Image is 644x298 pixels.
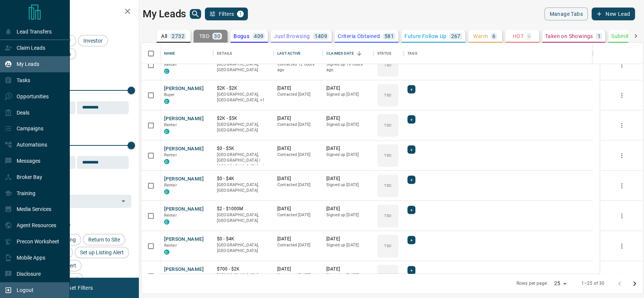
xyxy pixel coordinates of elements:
p: HOT [513,34,524,39]
button: more [616,180,627,191]
p: 1409 [314,34,327,39]
div: condos.ca [164,159,169,164]
button: [PERSON_NAME] [164,176,204,183]
p: $700 - $2K [217,266,270,272]
span: Buyer [164,92,175,97]
p: Taken on Showings [545,34,593,39]
p: Contacted 12 hours ago [277,61,319,73]
button: search button [190,9,201,19]
p: Contacted [DATE] [277,272,319,278]
span: + [410,86,413,93]
p: [DATE] [326,85,370,92]
p: TBD [384,62,391,68]
span: + [410,176,413,183]
span: Renter [164,243,177,248]
span: Renter [164,62,177,67]
p: 30 [214,34,220,39]
span: Set up Listing Alert [77,249,126,255]
span: Renter [164,273,177,278]
span: Investor [81,38,105,44]
p: Contacted [DATE] [277,212,319,218]
p: Just Browsing [274,34,310,39]
p: $2K - $5K [217,115,270,122]
p: [DATE] [326,206,370,212]
div: Last Active [274,43,323,64]
div: + [407,115,415,124]
button: Manage Tabs [544,8,587,20]
p: Toronto [217,152,270,170]
button: more [616,60,627,71]
p: [DATE] [277,85,319,92]
p: 6 [492,34,495,39]
button: [PERSON_NAME] [164,85,204,92]
h1: My Leads [143,8,186,20]
div: + [407,85,415,93]
p: Signed up [DATE] [326,242,370,248]
p: Rows per page: [516,280,548,287]
div: Details [217,43,232,64]
div: condos.ca [164,99,169,104]
p: Bogus [234,34,249,39]
div: Status [377,43,391,64]
button: Go to next page [627,276,642,291]
span: + [410,266,413,274]
p: [GEOGRAPHIC_DATA], [GEOGRAPHIC_DATA] [217,242,270,254]
p: - [528,34,530,39]
div: condos.ca [164,69,169,74]
p: [DATE] [277,266,319,272]
p: Signed up 19 hours ago [326,61,370,73]
p: 1 [597,34,600,39]
p: Warm [473,34,488,39]
button: Sort [354,48,364,59]
div: Claimed Date [323,43,373,64]
p: TBD [384,183,391,188]
div: Tags [404,43,593,64]
button: [PERSON_NAME] [164,115,204,122]
div: condos.ca [164,249,169,255]
p: Future Follow Up [404,34,446,39]
p: Signed up [DATE] [326,212,370,218]
p: Contacted [DATE] [277,92,319,98]
p: [DATE] [277,236,319,242]
p: [DATE] [326,145,370,152]
div: + [407,145,415,154]
div: 25 [551,278,569,289]
button: [PERSON_NAME] [164,236,204,243]
span: Return to Site [86,237,123,243]
span: 1 [238,11,243,17]
button: Open [118,196,129,206]
div: + [407,236,415,244]
button: [PERSON_NAME] [164,206,204,213]
p: Criteria Obtained [338,34,380,39]
button: more [616,210,627,222]
span: + [410,206,413,214]
p: Toronto [217,92,270,103]
span: Renter [164,122,177,127]
div: Name [164,43,175,64]
button: [PERSON_NAME] [164,145,204,153]
span: + [410,236,413,244]
p: [GEOGRAPHIC_DATA], [GEOGRAPHIC_DATA] [217,61,270,73]
p: $0 - $4K [217,176,270,182]
p: Contacted [DATE] [277,152,319,158]
p: Contacted [DATE] [277,182,319,188]
button: [PERSON_NAME] [164,266,204,273]
button: more [616,90,627,101]
span: Renter [164,213,177,218]
p: $0 - $5K [217,145,270,152]
button: more [616,240,627,252]
p: 581 [384,34,394,39]
p: [GEOGRAPHIC_DATA], [GEOGRAPHIC_DATA] [217,182,270,194]
p: [DATE] [277,115,319,122]
p: [DATE] [326,266,370,272]
p: [GEOGRAPHIC_DATA], [GEOGRAPHIC_DATA] [217,122,270,133]
span: + [410,146,413,153]
button: more [616,150,627,161]
p: [DATE] [277,145,319,152]
p: Contacted [DATE] [277,242,319,248]
button: more [616,270,627,282]
p: TBD [384,243,391,249]
p: [GEOGRAPHIC_DATA], [GEOGRAPHIC_DATA] [217,212,270,224]
button: Filters1 [205,8,248,20]
p: $2 - $1000M [217,206,270,212]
